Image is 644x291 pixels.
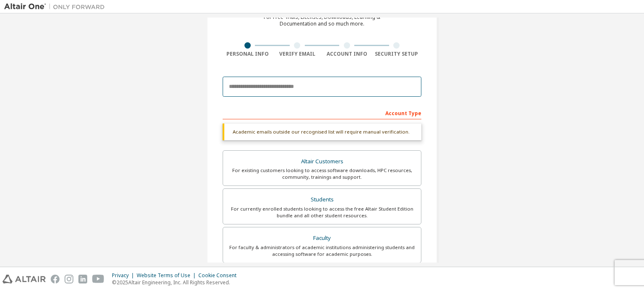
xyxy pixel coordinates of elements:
[51,275,60,283] img: facebook.svg
[223,51,273,57] div: Personal Info
[137,272,198,279] div: Website Terms of Use
[4,3,109,11] img: Altair One
[228,194,416,206] div: Students
[264,14,380,27] div: For Free Trials, Licenses, Downloads, Learning & Documentation and so much more.
[3,275,46,283] img: altair_logo.svg
[322,51,372,57] div: Account Info
[65,275,73,283] img: instagram.svg
[223,124,421,140] div: Academic emails outside our recognised list will require manual verification.
[198,272,241,279] div: Cookie Consent
[78,275,87,283] img: linkedin.svg
[112,279,241,286] p: © 2025 Altair Engineering, Inc. All Rights Reserved.
[228,156,416,167] div: Altair Customers
[228,167,416,180] div: For existing customers looking to access software downloads, HPC resources, community, trainings ...
[112,272,137,279] div: Privacy
[372,51,422,57] div: Security Setup
[273,51,322,57] div: Verify Email
[223,106,421,119] div: Account Type
[228,206,416,219] div: For currently enrolled students looking to access the free Altair Student Edition bundle and all ...
[228,244,416,258] div: For faculty & administrators of academic institutions administering students and accessing softwa...
[228,232,416,244] div: Faculty
[92,275,104,283] img: youtube.svg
